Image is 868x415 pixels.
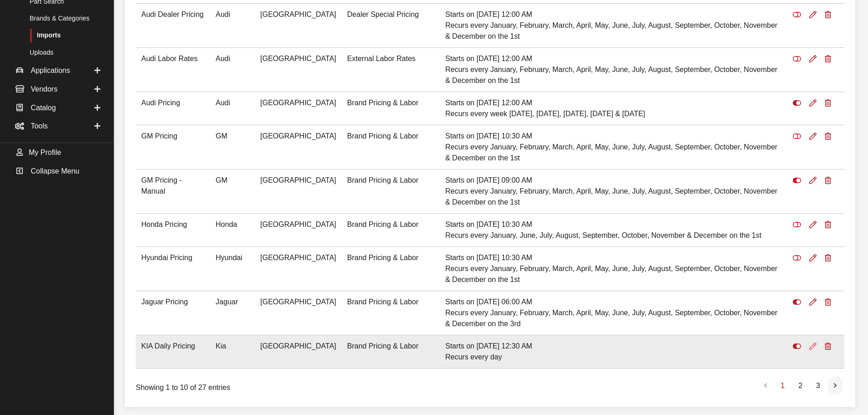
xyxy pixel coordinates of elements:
td: [GEOGRAPHIC_DATA] [255,169,342,214]
span: Brand Pricing & Labor [347,132,419,140]
span: Collapse Menu [31,167,79,175]
button: Delete Definition [821,214,839,236]
a: Edit Definition [805,48,821,71]
span: Dealer Special Pricing [347,10,419,18]
span: Starts on [DATE] 12:30 AM Recurs every day [445,342,532,361]
span: Applications [31,67,70,74]
span: Starts on [DATE] 12:00 AM Recurs every January, February, March, April, May, June, July, August, ... [445,55,777,84]
button: Delete Definition [821,4,839,26]
span: Starts on [DATE] 10:30 AM Recurs every January, June, July, August, September, October, November ... [445,220,761,239]
button: Enable Definition [792,4,805,26]
span: Tools [31,122,47,130]
button: Disable Definition [792,335,805,358]
td: [GEOGRAPHIC_DATA] [255,125,342,169]
td: [GEOGRAPHIC_DATA] [255,335,342,369]
span: Brand Pricing & Labor [347,342,419,350]
a: Edit Definition [805,291,821,314]
button: Delete Definition [821,335,839,358]
button: Delete Definition [821,92,839,115]
td: [GEOGRAPHIC_DATA] [255,214,342,247]
a: 1 [774,377,791,395]
button: Enable Definition [792,125,805,148]
a: Edit Definition [805,214,821,236]
a: Edit Definition [805,4,821,26]
td: Honda [210,214,255,247]
a: Edit Definition [805,92,821,115]
span: Catalog [31,103,56,111]
td: Audi Pricing [136,92,210,125]
td: GM [210,169,255,214]
span: Brand Pricing & Labor [347,176,419,184]
span: External Labor Rates [347,55,416,62]
span: Starts on [DATE] 12:00 AM Recurs every week [DATE], [DATE], [DATE], [DATE] & [DATE] [445,99,645,118]
button: Enable Definition [792,48,805,71]
td: [GEOGRAPHIC_DATA] [255,92,342,125]
span: Brand Pricing & Labor [347,99,419,107]
span: Vendors [31,85,57,93]
td: Jaguar Pricing [136,291,210,335]
td: GM Pricing - Manual [136,169,210,214]
td: Hyundai [210,247,255,291]
span: Starts on [DATE] 12:00 AM Recurs every January, February, March, April, May, June, July, August, ... [445,10,777,40]
td: [GEOGRAPHIC_DATA] [255,247,342,291]
span: Starts on [DATE] 10:30 AM Recurs every January, February, March, April, May, June, July, August, ... [445,132,777,162]
td: Hyundai Pricing [136,247,210,291]
span: Starts on [DATE] 06:00 AM Recurs every January, February, March, April, May, June, July, August, ... [445,298,777,328]
button: Disable Definition [792,92,805,115]
td: Audi Labor Rates [136,48,210,92]
span: Brand Pricing & Labor [347,220,419,228]
td: GM [210,125,255,169]
td: [GEOGRAPHIC_DATA] [255,48,342,92]
td: Audi [210,48,255,92]
a: 2 [792,377,809,395]
a: Edit Definition [805,335,821,358]
td: [GEOGRAPHIC_DATA] [255,4,342,48]
span: Starts on [DATE] 09:00 AM Recurs every January, February, March, April, May, June, July, August, ... [445,176,777,206]
td: Audi [210,92,255,125]
button: Delete Definition [821,247,839,270]
button: Enable Definition [792,247,805,270]
button: Delete Definition [821,48,839,71]
td: Audi Dealer Pricing [136,4,210,48]
div: Showing 1 to 10 of 27 entries [136,376,425,393]
a: Edit Definition [805,247,821,270]
a: Edit Definition [805,169,821,192]
button: Delete Definition [821,125,839,148]
button: Disable Definition [792,169,805,192]
button: Enable Definition [792,214,805,236]
button: Delete Definition [821,169,839,192]
td: [GEOGRAPHIC_DATA] [255,291,342,335]
button: Delete Definition [821,291,839,314]
a: Edit Definition [805,125,821,148]
button: Disable Definition [792,291,805,314]
a: 3 [810,377,827,395]
td: Audi [210,4,255,48]
span: Starts on [DATE] 10:30 AM Recurs every January, February, March, April, May, June, July, August, ... [445,254,777,283]
td: Jaguar [210,291,255,335]
td: GM Pricing [136,125,210,169]
td: KIA Daily Pricing [136,335,210,369]
td: Kia [210,335,255,369]
td: Honda Pricing [136,214,210,247]
span: Brand Pricing & Labor [347,254,419,261]
span: Brand Pricing & Labor [347,298,419,306]
span: My Profile [29,149,61,156]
